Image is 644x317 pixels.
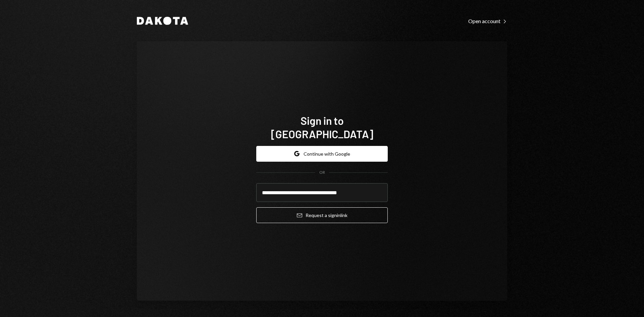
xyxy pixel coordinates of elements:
h1: Sign in to [GEOGRAPHIC_DATA] [256,114,388,141]
div: OR [319,170,325,175]
a: Open account [468,17,507,24]
button: Continue with Google [256,146,388,162]
div: Open account [468,18,507,24]
button: Request a signinlink [256,207,388,223]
